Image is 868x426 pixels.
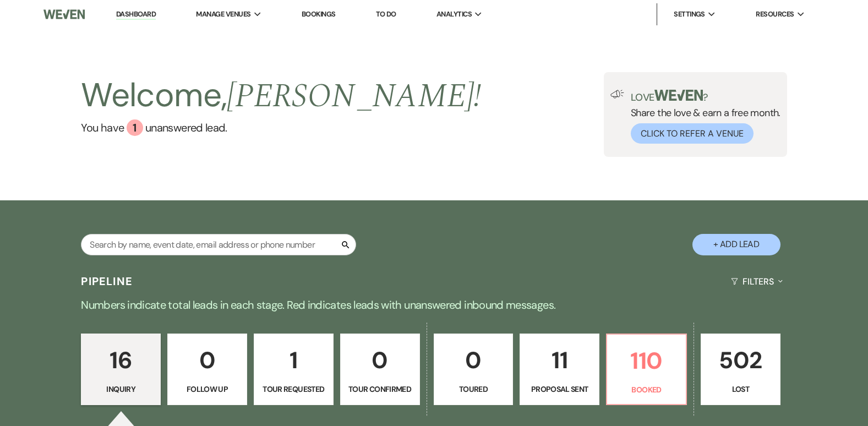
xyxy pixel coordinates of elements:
[708,383,773,395] p: Lost
[692,234,780,255] button: + Add Lead
[708,342,773,379] p: 502
[127,119,143,136] div: 1
[436,9,472,20] span: Analytics
[674,9,705,20] span: Settings
[261,383,326,395] p: Tour Requested
[81,234,356,255] input: Search by name, event date, email address or phone number
[261,342,326,379] p: 1
[756,9,794,20] span: Resources
[527,342,592,379] p: 11
[441,342,506,379] p: 0
[196,9,250,20] span: Manage Venues
[302,9,336,19] a: Bookings
[174,342,240,379] p: 0
[167,334,247,405] a: 0Follow Up
[340,334,420,405] a: 0Tour Confirmed
[614,384,679,396] p: Booked
[38,296,831,314] p: Numbers indicate total leads in each stage. Red indicates leads with unanswered inbound messages.
[610,90,624,99] img: loud-speaker-illustration.svg
[81,72,481,119] h2: Welcome,
[43,3,85,26] img: Weven Logo
[81,274,133,289] h3: Pipeline
[631,90,780,102] p: Love ?
[727,267,787,296] button: Filters
[81,334,161,405] a: 16Inquiry
[654,90,703,101] img: weven-logo-green.svg
[606,334,687,405] a: 110Booked
[88,342,154,379] p: 16
[631,123,754,144] button: Click to Refer a Venue
[174,383,240,395] p: Follow Up
[227,71,481,122] span: [PERSON_NAME] !
[116,9,156,20] a: Dashboard
[527,383,592,395] p: Proposal Sent
[81,119,481,136] a: You have 1 unanswered lead.
[520,334,599,405] a: 11Proposal Sent
[701,334,780,405] a: 502Lost
[347,342,413,379] p: 0
[434,334,514,405] a: 0Toured
[441,383,506,395] p: Toured
[347,383,413,395] p: Tour Confirmed
[376,9,396,19] a: To Do
[254,334,334,405] a: 1Tour Requested
[624,90,780,144] div: Share the love & earn a free month.
[614,342,679,379] p: 110
[88,383,154,395] p: Inquiry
